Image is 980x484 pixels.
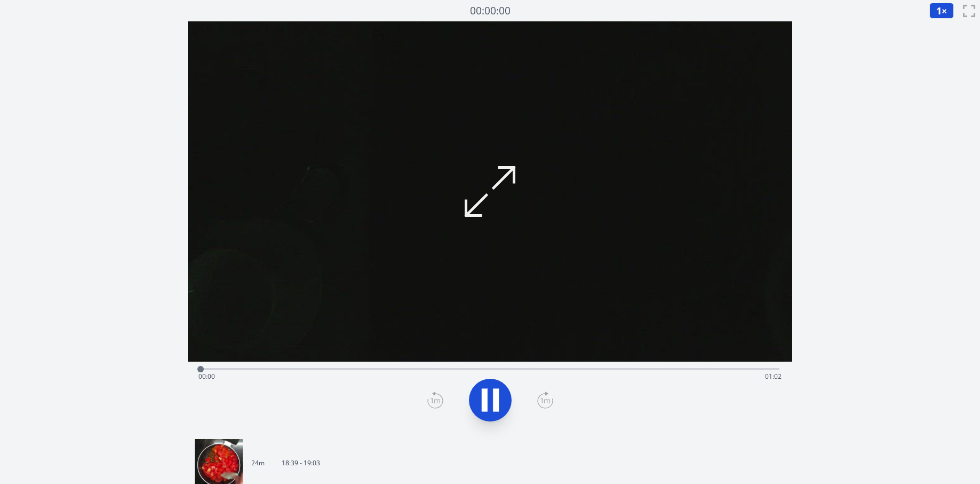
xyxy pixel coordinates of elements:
[936,4,942,17] span: 1
[470,3,511,19] a: 00:00:00
[765,372,782,381] span: 01:02
[282,459,320,467] p: 18:39 - 19:03
[251,459,265,467] p: 24m
[929,3,954,19] button: 1×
